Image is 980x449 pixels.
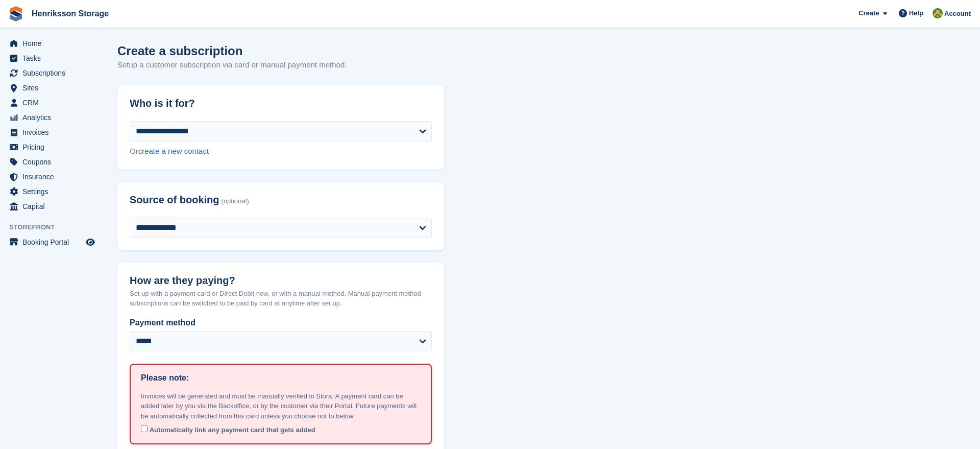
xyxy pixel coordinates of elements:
[909,8,923,18] span: Help
[130,146,432,157] div: Or
[5,66,96,80] a: menu
[5,155,96,169] a: menu
[22,170,84,184] span: Insurance
[22,51,84,65] span: Tasks
[117,44,242,58] h1: Create a subscription
[5,110,96,125] a: menu
[22,125,84,139] span: Invoices
[5,184,96,199] a: menu
[5,235,96,249] a: menu
[22,155,84,169] span: Coupons
[22,199,84,214] span: Capital
[5,140,96,154] a: menu
[5,199,96,214] a: menu
[22,36,84,51] span: Home
[5,170,96,184] a: menu
[138,147,209,155] a: create a new contact
[130,317,432,329] label: Payment method
[5,51,96,65] a: menu
[22,140,84,154] span: Pricing
[22,66,84,80] span: Subscriptions
[9,222,102,232] span: Storefront
[130,275,432,287] h2: How are they paying?
[22,184,84,199] span: Settings
[933,8,943,18] img: Mikael Holmström
[5,81,96,95] a: menu
[944,9,971,19] span: Account
[141,372,189,384] h1: Please note:
[5,36,96,51] a: menu
[222,198,249,205] span: (optional)
[130,98,432,109] h2: Who is it for?
[130,289,432,309] p: Set up with a payment card or Direct Debit now, or with a manual method. Manual payment method su...
[130,194,219,206] span: Source of booking
[28,5,113,22] a: Henriksson Storage
[5,125,96,139] a: menu
[141,391,421,421] p: Invoices will be generated and must be manually verified in Stora. A payment card can be added la...
[117,59,347,71] p: Setup a customer subscription via card or manual payment method.
[150,426,315,434] span: Automatically link any payment card that gets added
[859,8,879,18] span: Create
[22,96,84,110] span: CRM
[22,81,84,95] span: Sites
[5,96,96,110] a: menu
[22,110,84,125] span: Analytics
[84,236,96,248] a: Preview store
[22,235,84,249] span: Booking Portal
[8,6,23,21] img: stora-icon-8386f47178a22dfd0bd8f6a31ec36ba5ce8667c1dd55bd0f319d3a0aa187defe.svg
